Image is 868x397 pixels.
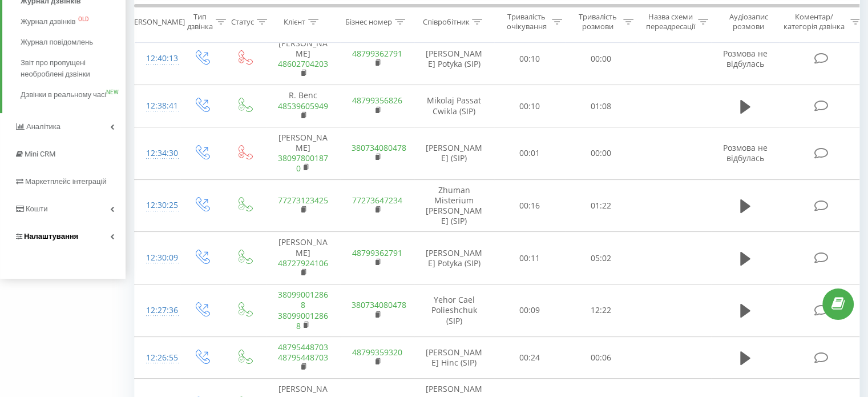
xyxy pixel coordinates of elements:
td: 00:10 [494,33,566,85]
a: Журнал повідомлень [21,32,126,53]
div: Клієнт [284,17,305,26]
td: 12:22 [566,284,637,337]
td: [PERSON_NAME] [266,232,340,284]
div: 12:38:41 [146,95,169,117]
a: 48799362791 [352,48,402,59]
div: Тривалість очікування [504,12,549,31]
span: Журнал повідомлень [21,37,93,48]
div: Бізнес номер [345,17,392,26]
td: Mikolaj Passat Cwikla (SIP) [414,85,494,127]
a: Звіт про пропущені необроблені дзвінки [21,53,126,85]
div: 12:34:30 [146,142,169,165]
div: [PERSON_NAME] [127,17,185,26]
a: 380734080478 [352,142,406,153]
a: 380978001870 [278,153,328,174]
td: [PERSON_NAME] (SIP) [414,127,494,179]
a: 380990012868 [278,310,328,331]
td: 05:02 [566,232,637,284]
td: 00:24 [494,336,566,379]
span: Аналiтика [26,122,60,131]
a: Журнал дзвінківOLD [21,11,126,32]
td: [PERSON_NAME] Potyka (SIP) [414,232,494,284]
div: Статус [231,17,254,26]
td: Zhuman Misterium [PERSON_NAME] (SIP) [414,179,494,232]
a: 380990012868 [278,289,328,310]
td: 00:00 [566,33,637,85]
a: 48727924106 [278,258,328,268]
td: 00:01 [494,127,566,179]
div: 12:30:09 [146,247,169,269]
a: 48795448703 [278,342,328,352]
a: 48539605949 [278,101,328,111]
div: Тривалість розмови [575,12,620,31]
span: Кошти [26,204,47,213]
div: Коментар/категорія дзвінка [781,12,847,31]
a: 48795448703 [278,352,328,363]
a: 77273123425 [278,195,328,206]
span: Розмова не відбулась [723,142,768,163]
td: 00:16 [494,179,566,232]
div: 12:27:36 [146,299,169,322]
td: R. Benc [266,85,340,127]
a: 380734080478 [352,299,406,310]
a: 48799362791 [352,247,402,258]
span: Розмова не відбулась [723,48,768,69]
td: 00:11 [494,232,566,284]
td: [PERSON_NAME] [266,127,340,179]
a: Дзвінки в реальному часіNEW [21,85,126,105]
div: Назва схеми переадресації [646,12,695,31]
td: 00:09 [494,284,566,337]
div: 12:40:13 [146,47,169,70]
a: 77273647234 [352,195,402,206]
div: Співробітник [422,17,469,26]
span: Журнал дзвінків [21,16,75,27]
td: 01:08 [566,85,637,127]
td: 00:06 [566,336,637,379]
div: Тип дзвінка [187,12,213,31]
td: [PERSON_NAME] Potyka (SIP) [414,33,494,85]
span: Дзвінки в реальному часі [21,89,106,101]
a: 48602704203 [278,58,328,69]
td: Yehor Cael Polieshchuk (SIP) [414,284,494,337]
div: Аудіозапис розмови [721,12,776,31]
td: [PERSON_NAME] [266,33,340,85]
td: 00:10 [494,85,566,127]
td: 00:00 [566,127,637,179]
div: 12:30:25 [146,194,169,216]
td: 01:22 [566,179,637,232]
span: Маркетплейс інтеграцій [25,177,107,186]
span: Звіт про пропущені необроблені дзвінки [21,57,120,80]
td: [PERSON_NAME] Hinc (SIP) [414,336,494,379]
span: Mini CRM [25,150,55,158]
a: 48799359320 [352,347,402,358]
a: 48799356826 [352,95,402,106]
div: 12:26:55 [146,347,169,369]
span: Налаштування [24,232,78,240]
